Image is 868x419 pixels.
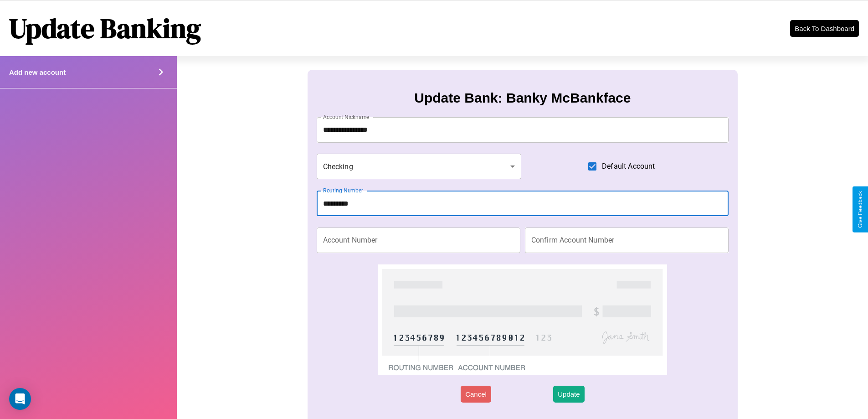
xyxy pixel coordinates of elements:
div: Give Feedback [857,191,863,228]
h3: Update Bank: Banky McBankface [414,90,631,106]
h1: Update Banking [9,10,201,47]
span: Default Account [602,161,655,172]
div: Open Intercom Messenger [9,388,31,410]
button: Cancel [461,386,491,403]
img: check [378,264,667,375]
label: Routing Number [323,186,363,194]
h4: Add new account [9,68,66,76]
button: Back To Dashboard [790,20,859,37]
div: Checking [317,154,522,179]
button: Update [553,386,584,403]
label: Account Nickname [323,113,370,121]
